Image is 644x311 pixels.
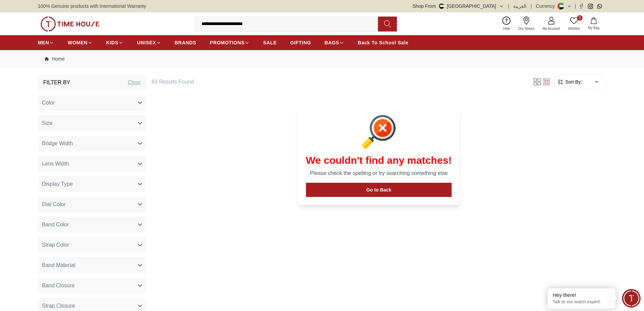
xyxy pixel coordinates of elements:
a: 0Wishlist [564,15,584,32]
span: My Account [540,26,563,31]
img: United Arab Emirates [439,3,444,9]
a: MEN [38,37,54,49]
a: Home [45,55,65,62]
button: Strap Color [38,237,146,253]
span: Strap Color [42,241,69,249]
h3: Filter By [43,79,70,87]
button: My Bag [584,16,603,32]
span: MEN [38,39,49,46]
a: Help [499,15,514,32]
p: Talk to our watch expert! [553,299,610,305]
a: Facebook [579,4,584,9]
button: Display Type [38,176,146,192]
h1: We couldn't find any matches! [306,154,452,166]
span: Color [42,99,55,107]
span: Band Material [42,261,75,269]
span: 0 [577,15,582,21]
a: Back To School Sale [358,37,408,49]
h6: 83 Results Found [151,78,524,86]
a: BAGS [325,37,344,49]
a: PROMOTIONS [210,37,250,49]
button: Bridge Width [38,135,146,152]
span: | [575,3,576,9]
button: Dial Color [38,196,146,213]
span: Help [500,26,513,31]
span: Sort By: [564,79,582,85]
a: BRANDS [175,37,196,49]
a: Instagram [588,4,593,9]
div: Currency [536,3,558,9]
span: PROMOTIONS [210,39,245,46]
span: GIFTING [290,39,311,46]
span: My Bag [585,25,602,30]
p: Please check the spelling or try searching something else [306,169,452,177]
nav: Breadcrumb [38,50,606,68]
button: Lens Width [38,156,146,172]
button: Band Material [38,257,146,273]
button: العربية [513,3,526,9]
span: KIDS [106,39,118,46]
button: Size [38,115,146,131]
span: Display Type [42,180,73,188]
div: Hey there! [553,292,610,298]
a: UNISEX [137,37,161,49]
button: Band Closure [38,277,146,294]
div: Chat Widget [622,289,641,308]
span: Band Color [42,221,69,229]
span: Bridge Width [42,139,73,148]
span: Back To School Sale [358,39,408,46]
span: Wishlist [566,26,582,31]
span: WOMEN [68,39,88,46]
button: Band Color [38,217,146,233]
span: Our Stores [516,26,537,31]
button: Color [38,95,146,111]
span: | [530,3,532,9]
span: Dial Color [42,200,66,208]
button: Go to Back [306,183,452,197]
span: 100% Genuine products with International Warranty [38,3,146,9]
button: Sort By: [557,79,582,85]
a: Our Stores [514,15,539,32]
span: BAGS [325,39,339,46]
button: Shop From[GEOGRAPHIC_DATA] [413,3,504,9]
span: Band Closure [42,282,75,290]
div: Clear [128,79,141,87]
span: | [508,3,509,9]
span: BRANDS [175,39,196,46]
a: KIDS [106,37,123,49]
img: ... [41,17,99,31]
span: UNISEX [137,39,156,46]
a: SALE [263,37,277,49]
span: Size [42,119,52,127]
span: Lens Width [42,160,69,168]
a: GIFTING [290,37,311,49]
a: Whatsapp [597,4,602,9]
a: WOMEN [68,37,93,49]
span: SALE [263,39,277,46]
span: Strap Closure [42,302,75,310]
